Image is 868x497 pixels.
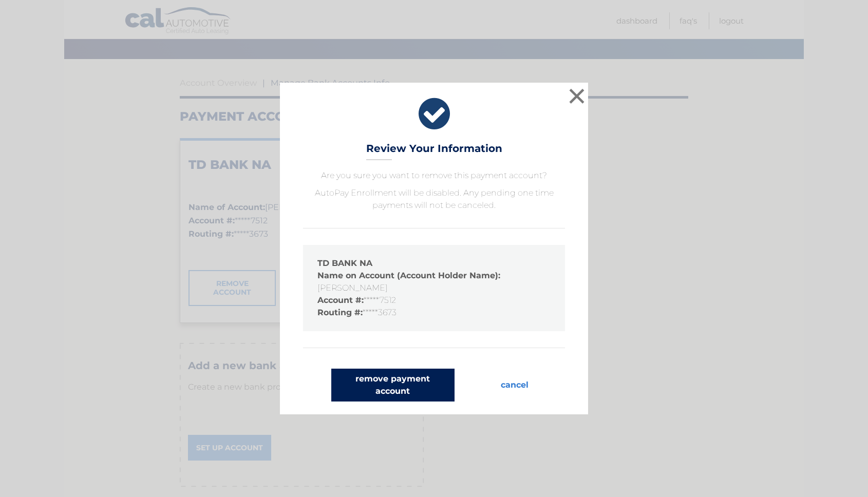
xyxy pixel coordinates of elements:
[303,187,565,212] p: AutoPay Enrollment will be disabled. Any pending one time payments will not be canceled.
[331,369,455,402] button: remove payment account
[567,86,587,106] button: ×
[317,295,364,305] strong: Account #:
[317,258,372,268] strong: TD BANK NA
[317,270,551,294] li: [PERSON_NAME]
[317,271,500,280] strong: Name on Account (Account Holder Name):
[303,169,565,182] p: Are you sure you want to remove this payment account?
[366,142,502,160] h3: Review Your Information
[493,369,537,402] button: cancel
[317,308,363,317] strong: Routing #:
